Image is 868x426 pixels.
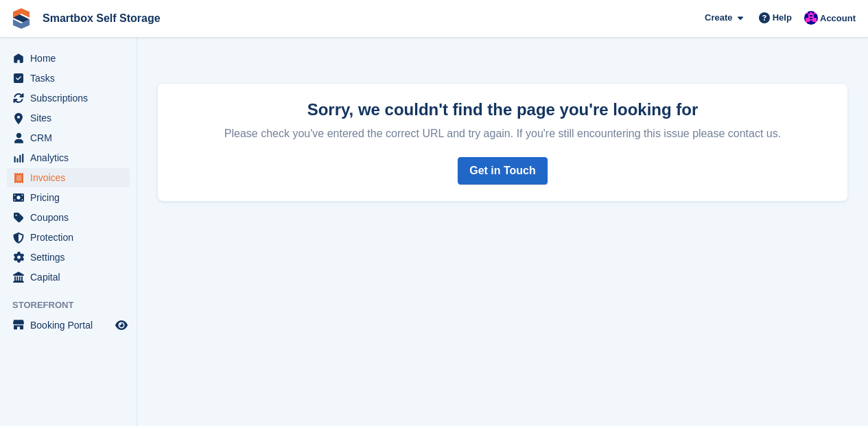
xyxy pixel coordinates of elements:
[30,228,113,247] span: Protection
[30,188,113,207] span: Pricing
[12,298,137,312] span: Storefront
[7,49,130,68] a: menu
[30,248,113,267] span: Settings
[30,268,113,287] span: Capital
[174,100,831,119] h2: Sorry, we couldn't find the page you're looking for
[7,248,130,267] a: menu
[11,8,32,29] img: stora-icon-8386f47178a22dfd0bd8f6a31ec36ba5ce8667c1dd55bd0f319d3a0aa187defe.svg
[458,157,548,185] a: Get in Touch
[30,316,113,335] span: Booking Portal
[7,128,130,147] a: menu
[30,49,113,68] span: Home
[30,148,113,167] span: Analytics
[820,12,856,25] span: Account
[7,148,130,167] a: menu
[30,128,113,147] span: CRM
[30,208,113,227] span: Coupons
[7,228,130,247] a: menu
[7,69,130,88] a: menu
[30,69,113,88] span: Tasks
[7,268,130,287] a: menu
[773,11,792,25] span: Help
[7,316,130,335] a: menu
[37,7,166,29] a: Smartbox Self Storage
[7,88,130,108] a: menu
[113,317,130,333] a: Preview store
[804,11,818,25] img: Sam Austin
[7,108,130,128] a: menu
[7,168,130,187] a: menu
[30,108,113,128] span: Sites
[30,168,113,187] span: Invoices
[30,88,113,108] span: Subscriptions
[174,121,831,141] p: Please check you've entered the correct URL and try again. If you're still encountering this issu...
[705,11,732,25] span: Create
[7,208,130,227] a: menu
[7,188,130,207] a: menu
